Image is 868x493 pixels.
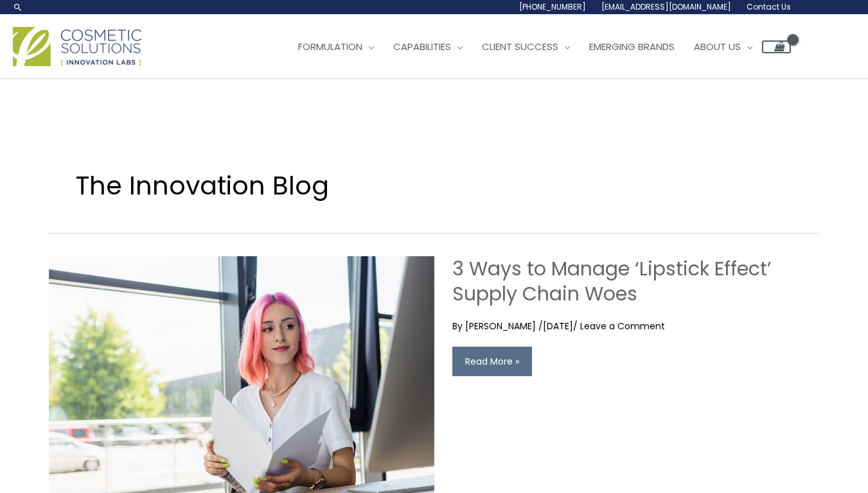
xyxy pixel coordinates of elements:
a: About Us [684,28,762,66]
a: Emerging Brands [580,28,684,66]
a: Read More » [452,347,532,376]
span: [PERSON_NAME] [465,320,536,333]
span: Formulation [298,40,362,53]
div: By / / [452,320,820,333]
a: Read: 3 Ways to Manage ‘Lipstick Effect’ Supply Chain Woes [49,378,434,391]
span: [EMAIL_ADDRESS][DOMAIN_NAME] [601,1,731,12]
span: Client Success [482,40,558,53]
a: Leave a Comment [580,320,665,333]
nav: Site Navigation [279,28,791,66]
a: Client Success [472,28,580,66]
a: Capabilities [384,28,472,66]
a: 3 Ways to Manage ‘Lipstick Effect’ Supply Chain Woes [452,255,772,307]
span: Capabilities [393,40,451,53]
span: [PHONE_NUMBER] [519,1,586,12]
img: Cosmetic Solutions Logo [13,27,141,66]
span: Contact Us [747,1,791,12]
a: View Shopping Cart, empty [762,40,791,53]
a: Search icon link [13,2,23,12]
h1: The Innovation Blog [76,168,793,203]
span: [DATE] [543,320,573,333]
a: [PERSON_NAME] [465,320,538,333]
a: Formulation [288,28,384,66]
span: About Us [694,40,741,53]
span: Emerging Brands [589,40,675,53]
